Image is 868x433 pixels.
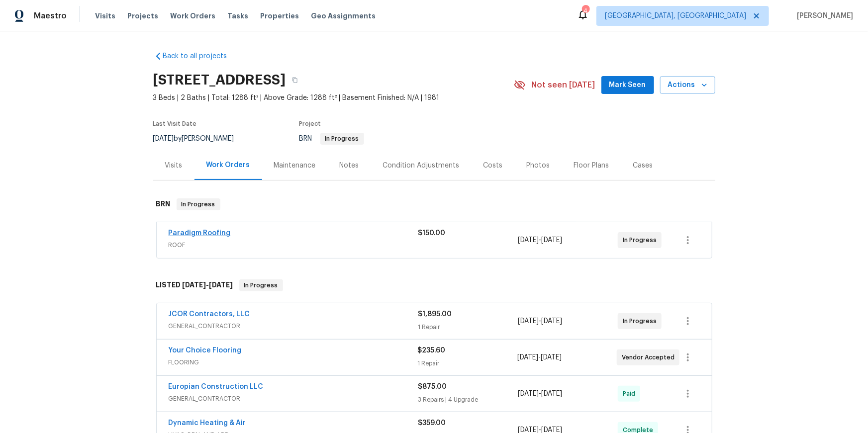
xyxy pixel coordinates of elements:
h2: [STREET_ADDRESS] [153,75,286,85]
span: Properties [260,11,299,21]
a: Back to all projects [153,51,249,61]
h6: BRN [156,198,171,210]
span: $150.00 [418,230,446,237]
div: Maintenance [274,161,316,171]
span: [DATE] [541,318,562,325]
span: [DATE] [518,390,539,397]
button: Copy Address [286,71,304,89]
span: [DATE] [518,237,539,244]
span: - [518,235,562,245]
span: Vendor Accepted [622,352,678,362]
span: ROOF [169,240,418,250]
span: 3 Beds | 2 Baths | Total: 1288 ft² | Above Grade: 1288 ft² | Basement Finished: N/A | 1981 [153,93,514,103]
a: Dynamic Heating & Air [169,420,246,427]
div: 3 Repairs | 4 Upgrade [418,395,518,405]
span: - [517,352,562,362]
span: [GEOGRAPHIC_DATA], [GEOGRAPHIC_DATA] [605,11,746,21]
span: [DATE] [209,281,233,288]
span: [DATE] [517,354,538,361]
span: GENERAL_CONTRACTOR [169,321,418,331]
span: Last Visit Date [153,121,197,127]
h6: LISTED [156,279,233,291]
button: Actions [660,76,715,94]
span: [DATE] [541,390,562,397]
div: 4 [582,6,589,16]
span: Tasks [227,12,248,19]
span: $1,895.00 [418,311,452,318]
span: [DATE] [518,318,539,325]
span: In Progress [321,136,363,142]
div: 1 Repair [418,322,518,332]
span: Maestro [34,11,67,21]
span: BRN [299,135,364,142]
span: $875.00 [418,383,447,390]
span: Visits [95,11,115,21]
span: [PERSON_NAME] [793,11,853,21]
span: Mark Seen [609,79,646,91]
a: Paradigm Roofing [169,230,231,237]
span: [DATE] [153,135,174,142]
span: In Progress [623,316,661,326]
span: [DATE] [183,281,206,288]
span: Projects [127,11,158,21]
span: In Progress [623,235,661,245]
span: In Progress [240,280,282,290]
div: Work Orders [206,160,250,170]
span: $235.60 [418,347,446,354]
span: Work Orders [170,11,215,21]
span: Not seen [DATE] [532,80,595,90]
div: Visits [165,161,183,171]
button: Mark Seen [601,76,654,94]
div: 1 Repair [418,358,517,368]
span: $359.00 [418,420,446,427]
a: JCOR Contractors, LLC [169,311,250,318]
div: Costs [483,161,503,171]
span: Project [299,121,321,127]
span: Geo Assignments [311,11,376,21]
a: Europian Construction LLC [169,383,264,390]
span: - [518,389,562,399]
div: Condition Adjustments [383,161,460,171]
span: - [518,316,562,326]
div: Cases [633,161,653,171]
div: LISTED [DATE]-[DATE]In Progress [153,269,715,301]
span: [DATE] [541,354,562,361]
div: by [PERSON_NAME] [153,133,246,145]
div: BRN In Progress [153,188,715,220]
span: GENERAL_CONTRACTOR [169,394,418,404]
span: Paid [623,389,639,399]
a: Your Choice Flooring [169,347,242,354]
div: Floor Plans [574,161,609,171]
span: [DATE] [541,237,562,244]
div: Photos [527,161,550,171]
span: FLOORING [169,357,418,367]
span: In Progress [178,199,219,209]
span: Actions [668,79,707,91]
div: Notes [340,161,359,171]
span: - [183,281,233,288]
